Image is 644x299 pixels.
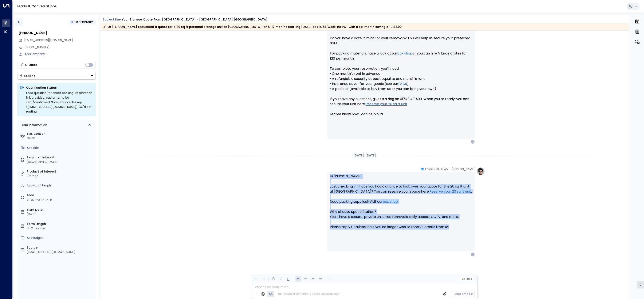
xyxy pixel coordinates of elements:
div: [DATE], [DATE] [352,152,378,159]
p: Hi [PERSON_NAME], Just checking in—have you had a chance to look over your quote for the 20 sq ft... [330,174,472,235]
label: Product of Interest [27,169,94,174]
div: C [471,252,475,257]
div: Button group with a nested menu [17,72,96,80]
button: Cc|Bcc [460,277,473,281]
span: | [466,277,467,280]
a: Reserve your 20 sq ft unit [366,102,407,107]
div: 20.02-20.02 Sq. ft. [27,198,53,202]
span: Off Platform [75,20,93,24]
div: Your storage quote from [GEOGRAPHIC_DATA] - [GEOGRAPHIC_DATA] [GEOGRAPHIC_DATA] [122,17,267,22]
span: • [434,167,435,171]
a: box shop [383,199,398,204]
div: AddCompany [24,52,96,56]
div: The agent signature is added automatically [278,292,340,296]
div: Storage [27,174,94,178]
a: Leads & Conversations [17,4,57,9]
div: [GEOGRAPHIC_DATA] [27,160,94,164]
label: Term Length [27,222,94,226]
label: Area [27,193,94,197]
div: [PERSON_NAME] [19,30,96,35]
div: Actions [20,74,35,78]
a: Reserve your 20 sq ft unit [429,189,471,194]
span: Subject Line: [103,17,121,22]
a: box shop [397,51,412,56]
span: Cc Bcc [462,277,472,280]
div: • [71,18,73,26]
button: Actions [17,72,96,80]
div: C [471,140,475,144]
span: • [449,167,451,171]
div: [DATE] [27,212,94,216]
label: Region of Interest [27,155,94,160]
button: Redo [261,276,266,282]
img: profile-logo.png [476,167,485,175]
div: AddBudget [27,236,94,240]
p: Qualification Status [26,86,93,90]
div: Lead qualified for direct booking. Reservation link provided; customer to be sent/confirmed. Shre... [26,91,93,114]
span: Email [425,167,433,171]
div: AI Mode [25,63,37,67]
div: Mr [PERSON_NAME] requested a quote for a 20 sq ft personal storage unit at [GEOGRAPHIC_DATA] for ... [103,25,402,29]
div: Given [27,136,94,140]
div: [PHONE_NUMBER] [24,45,96,49]
button: Undo [254,276,259,282]
label: Source [27,245,94,250]
span: [PERSON_NAME] [452,167,475,171]
div: [EMAIL_ADDRESS][DOMAIN_NAME] [27,250,94,254]
span: [EMAIL_ADDRESS][DOMAIN_NAME] [24,38,73,42]
label: Start Date [27,208,94,212]
div: AddNo. of People [27,183,94,188]
label: SMS Consent [27,132,94,136]
a: FAQs [398,81,407,86]
div: Lead Information [19,123,47,127]
div: 6-12 months [27,226,94,231]
span: 10:56 AM [436,167,448,171]
div: AddTitle [27,146,94,150]
span: cullenbri71@gmail.com [24,38,73,42]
